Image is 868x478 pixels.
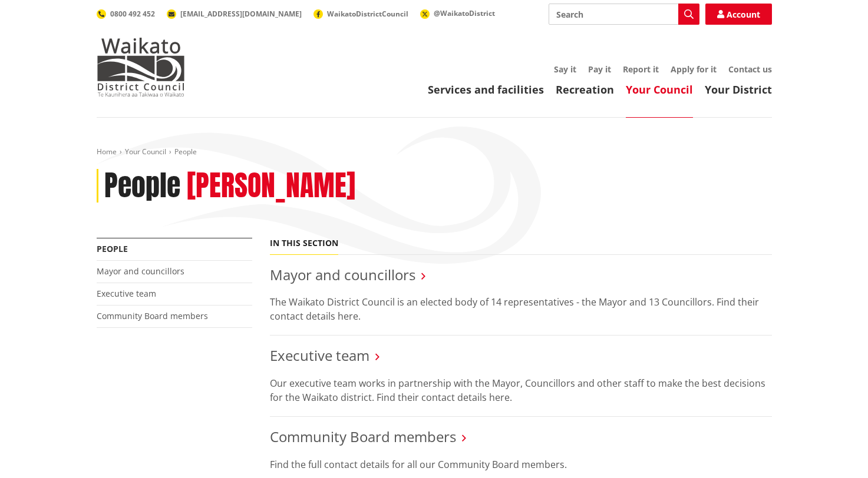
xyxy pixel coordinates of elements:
a: Mayor and councillors [97,265,184,277]
h2: [PERSON_NAME] [187,169,355,203]
a: Community Board members [97,310,208,321]
a: Contact us [728,64,772,75]
a: Executive team [97,288,156,299]
span: [EMAIL_ADDRESS][DOMAIN_NAME] [180,9,302,19]
h5: In this section [270,238,338,248]
img: Waikato District Council - Te Kaunihera aa Takiwaa o Waikato [97,38,185,97]
a: Your District [705,82,772,97]
h1: People [104,169,180,203]
a: Your Council [125,147,166,157]
a: @WaikatoDistrict [420,8,495,18]
a: [EMAIL_ADDRESS][DOMAIN_NAME] [167,9,302,19]
a: WaikatoDistrictCouncil [313,9,408,19]
nav: breadcrumb [97,147,772,157]
a: Executive team [270,346,369,365]
input: Search input [549,4,699,25]
a: 0800 492 452 [97,9,155,19]
a: Recreation [556,82,614,97]
a: Pay it [588,64,611,75]
a: Apply for it [671,64,717,75]
a: Services and facilities [428,82,544,97]
a: Account [705,4,772,25]
a: Mayor and councillors [270,265,415,284]
a: Say it [554,64,576,75]
a: People [97,243,128,254]
p: Our executive team works in partnership with the Mayor, Councillors and other staff to make the b... [270,376,772,404]
p: Find the full contact details for all our Community Board members. [270,457,772,472]
span: @WaikatoDistrict [434,8,495,18]
a: Report it [623,64,659,75]
span: People [174,147,197,157]
span: WaikatoDistrictCouncil [327,9,408,19]
a: Your Council [626,82,693,97]
p: The Waikato District Council is an elected body of 14 representatives - the Mayor and 13 Councill... [270,295,772,323]
a: Community Board members [270,427,456,446]
a: Home [97,147,117,157]
span: 0800 492 452 [110,9,155,19]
